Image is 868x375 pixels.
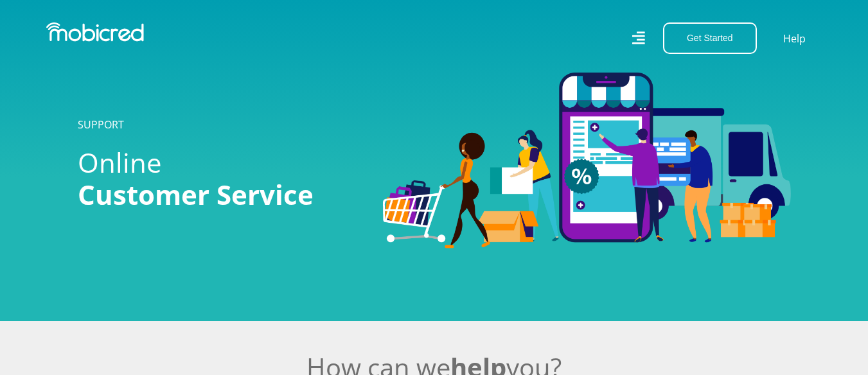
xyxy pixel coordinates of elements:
[78,146,364,211] h1: Online
[78,118,124,132] a: SUPPORT
[78,176,314,213] span: Customer Service
[783,30,806,47] a: Help
[46,22,144,42] img: Mobicred
[383,73,791,249] img: Categories
[663,22,757,54] button: Get Started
